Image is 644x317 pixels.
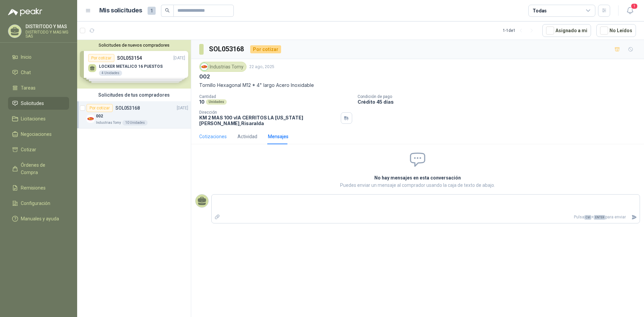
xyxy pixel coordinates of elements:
[8,181,69,194] a: Remisiones
[21,100,44,107] span: Solicitudes
[21,146,36,153] span: Cotizar
[21,184,46,192] span: Remisiones
[122,120,148,125] div: 10 Unidades
[199,133,227,140] div: Cotizaciones
[87,115,95,123] img: Company Logo
[594,215,605,220] span: ENTER
[21,84,36,92] span: Tareas
[542,24,591,37] button: Asignado a mi
[8,8,42,16] img: Logo peakr
[199,115,338,126] p: KM 2 MAS 100 vIA CERRITOS LA [US_STATE] [PERSON_NAME] , Risaralda
[199,94,352,99] p: Cantidad
[8,66,69,79] a: Chat
[21,130,52,138] span: Negociaciones
[8,212,69,225] a: Manuales y ayuda
[212,211,223,223] label: Adjuntar archivos
[96,120,121,125] p: Industrias Tomy
[99,6,142,15] h1: Mis solicitudes
[8,112,69,125] a: Licitaciones
[8,143,69,156] a: Cotizar
[209,44,245,54] h3: SOL053168
[96,113,103,119] p: 002
[8,159,69,179] a: Órdenes de Compra
[268,133,288,140] div: Mensajes
[199,110,338,115] p: Dirección
[177,105,188,111] p: [DATE]
[199,82,636,89] p: Tornillo Hexagonal M12 * 4" largo Acero Inoxidable
[358,99,641,105] p: Crédito 45 días
[77,40,191,89] div: Solicitudes de nuevos compradoresPor cotizarSOL053154[DATE] LOCKER METALICO 16 PUESTOS4 UnidadesP...
[80,43,188,48] button: Solicitudes de nuevos compradores
[199,99,205,105] p: 10
[165,8,170,13] span: search
[206,99,227,105] div: Unidades
[249,64,274,70] p: 22 ago, 2025
[148,7,156,15] span: 1
[77,89,191,101] div: Solicitudes de tus compradores
[21,53,32,61] span: Inicio
[503,25,537,36] div: 1 - 1 de 1
[237,133,257,140] div: Actividad
[8,128,69,141] a: Negociaciones
[8,97,69,110] a: Solicitudes
[631,3,638,9] span: 1
[223,211,629,223] p: Pulsa + para enviar
[584,215,591,220] span: Ctrl
[250,45,281,53] div: Por cotizar
[8,197,69,210] a: Configuración
[358,94,641,99] p: Condición de pago
[21,200,50,207] span: Configuración
[77,101,191,128] a: Por cotizarSOL053168[DATE] Company Logo002Industrias Tomy10 Unidades
[8,51,69,63] a: Inicio
[87,104,113,112] div: Por cotizar
[21,115,46,122] span: Licitaciones
[199,62,247,72] div: Industrias Tomy
[25,24,69,29] p: DISTRITODO Y MAS
[199,73,210,80] p: 002
[533,7,547,14] div: Todas
[294,174,541,181] h2: No hay mensajes en esta conversación
[629,211,640,223] button: Enviar
[25,30,69,38] p: DISTRITODO Y MAS MG SAS
[201,63,208,70] img: Company Logo
[624,5,636,17] button: 1
[8,82,69,94] a: Tareas
[294,181,541,189] p: Puedes enviar un mensaje al comprador usando la caja de texto de abajo.
[21,161,63,176] span: Órdenes de Compra
[115,106,140,110] p: SOL053168
[596,24,636,37] button: No Leídos
[21,69,31,76] span: Chat
[21,215,59,222] span: Manuales y ayuda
